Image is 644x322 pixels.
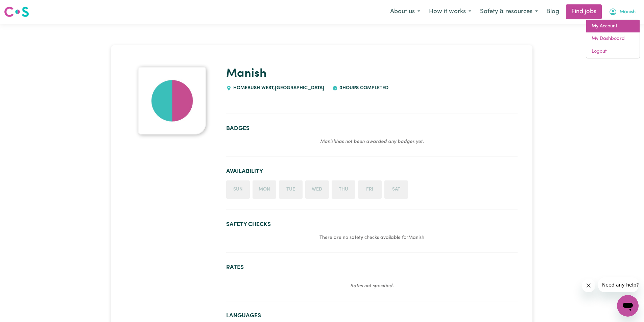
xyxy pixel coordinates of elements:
li: Unavailable on Wednesday [305,180,329,199]
li: Unavailable on Tuesday [279,180,303,199]
a: Find jobs [566,4,602,19]
a: My Account [586,20,640,33]
li: Unavailable on Saturday [384,180,408,199]
a: My Dashboard [586,32,640,45]
small: There are no safety checks available for Manish [319,235,424,240]
a: Blog [542,4,563,19]
h2: Languages [226,312,518,319]
a: Manish 's profile picture' [126,67,218,134]
button: My Account [604,5,640,19]
a: Manish [226,68,267,80]
iframe: Button to launch messaging window [617,295,639,317]
li: Unavailable on Monday [253,180,276,199]
span: Need any help? [4,5,41,10]
li: Unavailable on Friday [358,180,382,199]
a: Careseekers logo [4,4,29,20]
em: Rates not specified. [350,283,394,289]
h2: Availability [226,168,518,175]
li: Unavailable on Thursday [332,180,355,199]
img: Manish [138,67,206,134]
h2: Safety Checks [226,221,518,228]
a: Logout [586,45,640,58]
span: HOMEBUSH WEST , [GEOGRAPHIC_DATA] [232,85,324,91]
em: Manish has not been awarded any badges yet. [320,139,424,144]
iframe: Close message [582,279,595,292]
li: Unavailable on Sunday [226,180,250,199]
h2: Badges [226,125,518,132]
button: About us [386,5,425,19]
h2: Rates [226,264,518,271]
img: Careseekers logo [4,6,29,18]
button: Safety & resources [476,5,542,19]
span: 0 hours completed [338,85,388,91]
button: How it works [425,5,476,19]
div: My Account [586,20,640,58]
iframe: Message from company [598,277,639,292]
span: Manish [620,8,636,16]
